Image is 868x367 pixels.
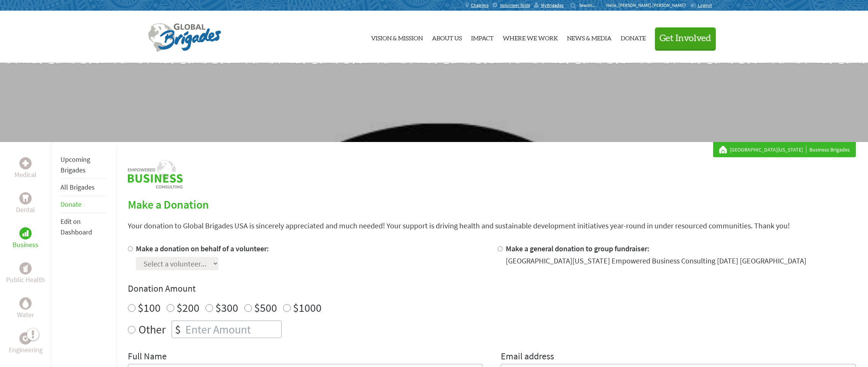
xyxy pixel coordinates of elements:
[19,332,32,345] div: Engineering
[19,262,32,274] div: Public Health
[61,183,95,191] a: All Brigades
[61,155,90,174] a: Upcoming Brigades
[148,23,221,52] img: Global Brigades Logo
[22,335,29,341] img: Engineering
[61,196,106,213] li: Donate
[655,27,716,49] button: Get Involved
[22,265,29,272] img: Public Health
[6,274,45,285] p: Public Health
[506,255,806,266] div: [GEOGRAPHIC_DATA][US_STATE] Empowered Business Consulting [DATE] [GEOGRAPHIC_DATA]
[22,299,29,308] img: Water
[371,17,423,57] a: Vision & Mission
[659,34,711,43] span: Get Involved
[541,2,564,8] span: MyBrigades
[19,157,32,169] div: Medical
[128,350,167,364] label: Full Name
[579,2,601,8] input: Search...
[698,2,712,8] span: Logout
[172,321,184,338] div: $
[215,300,238,315] label: $300
[177,300,199,315] label: $200
[730,146,806,153] a: [GEOGRAPHIC_DATA][US_STATE]
[128,160,183,188] img: logo-business.png
[128,198,856,211] h2: Make a Donation
[621,17,646,57] a: Donate
[13,239,38,250] p: Business
[17,297,34,320] a: WaterWater
[22,195,29,202] img: Dental
[471,2,489,8] span: Chapters
[9,345,43,355] p: Engineering
[14,169,37,180] p: Medical
[19,227,32,239] div: Business
[128,282,856,295] h4: Donation Amount
[293,300,322,315] label: $1000
[16,192,35,215] a: DentalDental
[184,321,281,338] input: Enter Amount
[14,157,37,180] a: MedicalMedical
[128,220,856,231] p: Your donation to Global Brigades USA is sincerely appreciated and much needed! Your support is dr...
[61,200,81,209] a: Donate
[567,17,612,57] a: News & Media
[61,151,106,179] li: Upcoming Brigades
[501,350,554,364] label: Email address
[432,17,462,57] a: About Us
[690,2,712,8] a: Logout
[17,310,34,320] p: Water
[19,297,32,310] div: Water
[506,244,650,253] label: Make a general donation to group fundraiser:
[61,217,92,236] a: Edit on Dashboard
[61,213,106,241] li: Edit on Dashboard
[22,230,29,236] img: Business
[471,17,494,57] a: Impact
[503,17,558,57] a: Where We Work
[139,321,166,338] label: Other
[9,332,43,355] a: EngineeringEngineering
[719,146,850,153] div: Business Brigades
[16,204,35,215] p: Dental
[61,179,106,196] li: All Brigades
[136,244,269,253] label: Make a donation on behalf of a volunteer:
[13,227,38,250] a: BusinessBusiness
[6,262,45,285] a: Public HealthPublic Health
[254,300,277,315] label: $500
[138,300,161,315] label: $100
[22,160,29,166] img: Medical
[19,192,32,204] div: Dental
[500,2,530,8] span: Volunteer Tools
[606,2,690,8] p: Hello, [PERSON_NAME].[PERSON_NAME]!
